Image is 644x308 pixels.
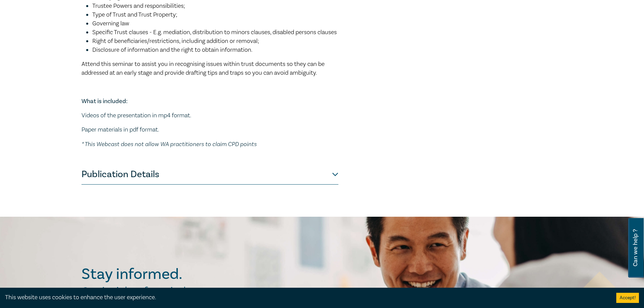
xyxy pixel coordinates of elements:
span: Governing law [92,20,129,27]
span: Attend this seminar to assist you in recognising issues within trust documents so they can be add... [81,60,325,77]
span: Right of beneficiaries/restrictions, including addition or removal; [92,37,259,45]
p: Paper materials in pdf format. [81,125,338,134]
span: Trustee Powers and responsibilities; [92,2,185,10]
span: Can we help ? [632,222,639,274]
span: Type of Trust and Trust Property; [92,11,177,19]
em: * This Webcast does not allow WA practitioners to claim CPD points [81,140,257,147]
span: Specific Trust clauses - E.g. mediation, distribution to minors clauses, disabled persons clauses [92,28,337,36]
p: Videos of the presentation in mp4 format. [81,111,338,120]
button: Accept cookies [616,293,639,303]
span: Disclosure of information and the right to obtain information. [92,46,253,54]
strong: What is included: [81,97,127,105]
h2: Stay informed. [81,265,241,283]
div: This website uses cookies to enhance the user experience. [5,293,606,302]
button: Publication Details [81,164,338,185]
